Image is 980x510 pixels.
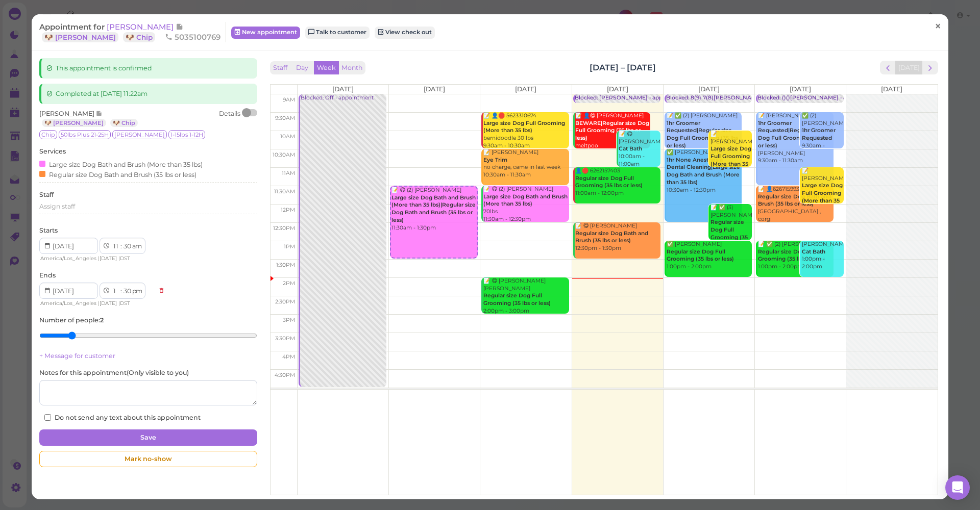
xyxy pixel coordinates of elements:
[375,27,435,39] a: View check out
[283,96,295,103] span: 9am
[698,85,720,93] span: [DATE]
[710,219,748,248] b: Regular size Dog Full Grooming (35 lbs or less)
[165,32,220,42] span: 5035100769
[39,169,197,180] div: Regular size Dog Bath and Brush (35 lbs or less)
[44,414,51,421] input: Do not send any text about this appointment
[391,194,476,223] b: Large size Dog Bath and Brush (More than 35 lbs)|Regular size Dog Bath and Brush (35 lbs or less)
[39,254,153,263] div: | |
[39,147,66,156] label: Services
[231,27,300,39] a: New appointment
[39,451,257,467] div: Mark no-show
[39,352,115,360] a: + Message for customer
[281,207,295,213] span: 12pm
[575,112,651,157] div: 📝 👤😋 [PERSON_NAME] meltpoo 9:30am - 10:30am
[483,120,565,134] b: Large size Dog Full Grooming (More than 35 lbs)
[275,335,295,342] span: 3:30pm
[96,110,103,117] span: Note
[275,298,295,305] span: 2:30pm
[314,61,339,75] button: Week
[290,61,314,75] button: Day
[945,475,970,500] div: Open Intercom Messenger
[790,85,811,93] span: [DATE]
[667,120,738,149] b: 1hr Groomer Requested|Regular size Dog Full Grooming (35 lbs or less)
[483,112,569,149] div: 📝 👤🛑 5623310674 bernidoodle 30 lbs 9:30am - 10:30am
[880,61,896,74] button: prev
[168,130,205,139] span: 1-15lbs 1-12H
[338,61,365,75] button: Month
[667,248,734,263] b: Regular size Dog Full Grooming (35 lbs or less)
[274,188,295,195] span: 11:30am
[483,149,569,179] div: 📝 [PERSON_NAME] no charge, came in last week 10:30am - 11:30am
[667,157,740,186] b: 1hr None Anesthesia Dental Cleaning|Large size Dog Bath and Brush (More than 35 lbs)
[666,149,742,194] div: ✅ [PERSON_NAME] 10:30am - 12:30pm
[176,22,183,32] span: Note
[39,299,153,308] div: | |
[282,353,295,360] span: 4pm
[276,262,295,268] span: 1:30pm
[39,368,189,377] label: Notes for this appointment ( Only visible to you )
[710,145,751,174] b: Large size Dog Full Grooming (More than 35 lbs)
[40,300,96,307] span: America/Los_Angeles
[483,277,569,315] div: 📝 😋 [PERSON_NAME] [PERSON_NAME] 2:00pm - 3:00pm
[928,15,947,39] a: ×
[757,112,834,165] div: 📝 [PERSON_NAME] [PERSON_NAME] 9:30am - 11:30am
[110,119,138,127] a: 🐶 Chip
[895,61,923,74] button: [DATE]
[280,133,295,140] span: 10am
[575,94,688,102] div: Blocked: [PERSON_NAME] • appointment
[39,429,257,446] button: Save
[107,22,176,32] span: [PERSON_NAME]
[300,94,386,102] div: Blocked: Off • appointment
[575,222,661,252] div: 📝 😋 [PERSON_NAME] 12:30pm - 1:30pm
[515,85,536,93] span: [DATE]
[935,19,941,34] span: ×
[40,255,96,262] span: America/Los_Angeles
[607,85,628,93] span: [DATE]
[112,130,167,139] span: [PERSON_NAME]
[100,255,117,262] span: [DATE]
[39,22,183,42] a: [PERSON_NAME] 🐶 [PERSON_NAME] 🐶 Chip
[575,175,643,189] b: Regular size Dog Full Grooming (35 lbs or less)
[619,145,642,152] b: Cat Bath
[757,94,878,102] div: Blocked: ()()[PERSON_NAME] • appointment
[483,193,568,208] b: Large size Dog Bath and Brush (More than 35 lbs)
[710,204,752,264] div: 📝 ✅ (3) [PERSON_NAME] 12:00pm - 1:00pm
[666,94,802,102] div: Blocked: 8(9) 7(8)[PERSON_NAME] • appointment
[575,167,661,197] div: 👤🛑 6262157403 11:00am - 12:00pm
[282,170,295,176] span: 11am
[100,300,117,307] span: [DATE]
[801,112,844,157] div: ✅ (2) [PERSON_NAME] 9:30am - 10:30am
[283,317,295,323] span: 3pm
[575,230,648,244] b: Regular size Dog Bath and Brush (35 lbs or less)
[39,202,75,210] span: Assign staff
[881,85,902,93] span: [DATE]
[801,241,844,271] div: [PERSON_NAME] 1:00pm - 2:00pm
[802,182,843,211] b: Large size Dog Full Grooming (More than 35 lbs)
[666,112,742,172] div: 📝 ✅ (2) [PERSON_NAME] kobe [PERSON_NAME] 9:30am - 10:30am
[39,84,257,104] div: Completed at [DATE] 11:22am
[758,120,829,149] b: 1hr Groomer Requested|Regular size Dog Full Grooming (35 lbs or less)
[802,248,825,255] b: Cat Bath
[666,241,752,271] div: ✅ [PERSON_NAME] 1:00pm - 2:00pm
[42,119,106,127] a: 🐶 [PERSON_NAME]
[757,241,834,271] div: 📝 ✅ (2) [PERSON_NAME] 1:00pm - 2:00pm
[100,316,104,324] b: 2
[332,85,354,93] span: [DATE]
[483,157,507,163] b: Eye Trim
[44,413,201,422] label: Do not send any text about this appointment
[284,243,295,250] span: 1pm
[39,271,56,280] label: Ends
[273,225,295,232] span: 12:30pm
[283,280,295,287] span: 2pm
[270,61,290,75] button: Staff
[801,167,844,227] div: 📝 [PERSON_NAME] 11:00am - 12:00pm
[802,127,836,141] b: 1hr Groomer Requested
[275,372,295,378] span: 4:30pm
[123,32,155,42] a: 🐶 Chip
[758,248,825,263] b: Regular size Dog Full Grooming (35 lbs or less)
[39,190,54,199] label: Staff
[120,300,130,307] span: DST
[483,292,551,307] b: Regular size Dog Full Grooming (35 lbs or less)
[39,159,203,169] div: Large size Dog Bath and Brush (More than 35 lbs)
[710,131,752,191] div: 📝 [PERSON_NAME] 10:00am - 11:00am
